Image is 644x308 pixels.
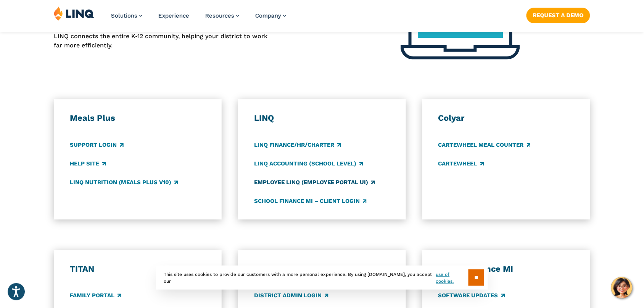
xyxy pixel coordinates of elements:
[438,141,531,149] a: CARTEWHEEL Meal Counter
[526,8,590,23] a: Request a Demo
[254,113,390,124] h3: LINQ
[156,266,488,290] div: This site uses cookies to provide our customers with a more personal experience. By using [DOMAIN...
[438,113,574,124] h3: Colyar
[254,141,341,149] a: LINQ Finance/HR/Charter
[438,160,484,168] a: CARTEWHEEL
[70,141,124,149] a: Support Login
[70,264,206,275] h3: TITAN
[111,6,286,31] nav: Primary Navigation
[111,12,137,19] span: Solutions
[526,6,590,23] nav: Button Navigation
[255,12,281,19] span: Company
[254,178,375,187] a: Employee LINQ (Employee Portal UI)
[70,160,106,168] a: Help Site
[255,12,286,19] a: Company
[205,12,234,19] span: Resources
[438,264,574,275] h3: School Finance MI
[70,178,178,187] a: LINQ Nutrition (Meals Plus v10)
[254,197,367,206] a: School Finance MI – Client Login
[111,12,142,19] a: Solutions
[54,6,94,21] img: LINQ | K‑12 Software
[254,264,390,275] h3: iSite
[205,12,239,19] a: Resources
[611,277,633,298] button: Hello, have a question? Let’s chat.
[70,113,206,124] h3: Meals Plus
[54,32,268,50] p: LINQ connects the entire K‑12 community, helping your district to work far more efficiently.
[158,12,189,19] a: Experience
[254,160,363,168] a: LINQ Accounting (school level)
[436,271,469,285] a: use of cookies.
